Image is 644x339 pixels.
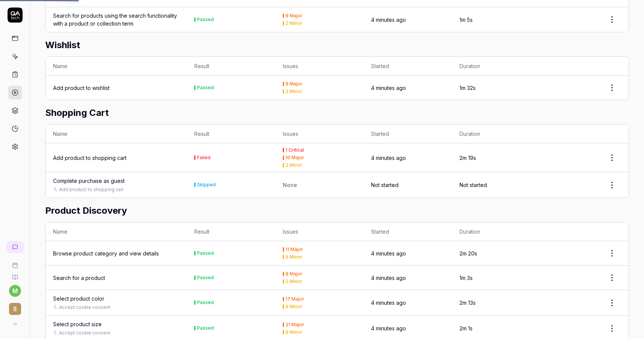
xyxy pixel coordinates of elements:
div: Passed [197,275,214,280]
div: Passed [197,326,214,330]
div: Skipped [197,182,216,187]
div: Passed [197,85,214,90]
button: m [9,285,21,297]
h2: Shopping Cart [45,106,629,120]
time: 1m 3s [459,275,473,281]
time: 4 minutes ago [371,17,406,23]
h2: Wishlist [45,38,629,52]
div: 21 Major [285,322,304,327]
a: Add product to shopping cart [53,154,127,162]
th: Started [363,57,452,76]
time: 1m 32s [459,85,476,91]
th: Issues [275,57,364,76]
h2: Product Discovery [45,204,629,217]
th: Issues [275,125,364,143]
a: Browse product category and view details [53,249,159,257]
th: Started [363,222,452,241]
a: Complete purchase as guest [53,177,125,185]
time: 1m 5s [459,17,473,23]
th: Name [46,57,187,76]
th: Duration [452,125,540,143]
div: 2 Minor [285,21,302,26]
div: 9 Minor [285,330,302,334]
time: 4 minutes ago [371,325,406,331]
time: 2m 1s [459,325,473,331]
a: Documentation [3,268,27,280]
th: Duration [452,222,540,241]
a: Accept cookie consent [59,330,110,336]
div: Passed [197,251,214,255]
div: 2 Minor [285,163,302,167]
a: Add product to wishlist [53,84,110,92]
div: 8 Major [285,14,302,18]
div: 2 Minor [285,279,302,284]
div: 8 Major [285,272,302,276]
a: Search for products using the search functionality with a product or collection term [53,12,179,27]
div: 9 Minor [285,255,302,259]
a: Select product size [53,320,102,328]
button: Failed [194,154,211,162]
time: 4 minutes ago [371,155,406,161]
th: Issues [275,222,364,241]
time: 4 minutes ago [371,275,406,281]
a: Accept cookie consent [59,304,110,311]
time: 4 minutes ago [371,85,406,91]
time: 4 minutes ago [371,299,406,306]
th: Duration [452,57,540,76]
th: Started [363,125,452,143]
div: Failed [197,155,211,160]
a: New conversation [6,241,24,253]
div: 2 Minor [285,89,302,94]
time: 2m 20s [459,250,477,257]
div: 9 Minor [285,304,302,309]
a: Select product color [53,295,104,303]
a: Book a call with us [3,256,27,268]
span: S [9,303,21,315]
div: 17 Major [285,297,304,301]
time: 2m 13s [459,299,476,306]
th: Result [187,57,275,76]
td: Not started [363,172,452,198]
th: Name [46,222,187,241]
div: 1 Critical [285,148,304,152]
th: Result [187,222,275,241]
button: S [3,297,27,316]
a: Search for a product [53,274,105,282]
time: 2m 19s [459,155,476,161]
a: Add product to shopping cart [59,186,124,193]
div: 10 Major [285,155,304,160]
th: Name [46,125,187,143]
time: 4 minutes ago [371,250,406,257]
div: None [283,181,356,189]
div: Passed [197,17,214,22]
div: 9 Major [285,82,302,86]
td: Not started [452,172,540,198]
div: Passed [197,300,214,305]
th: Result [187,125,275,143]
div: 11 Major [285,247,303,252]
